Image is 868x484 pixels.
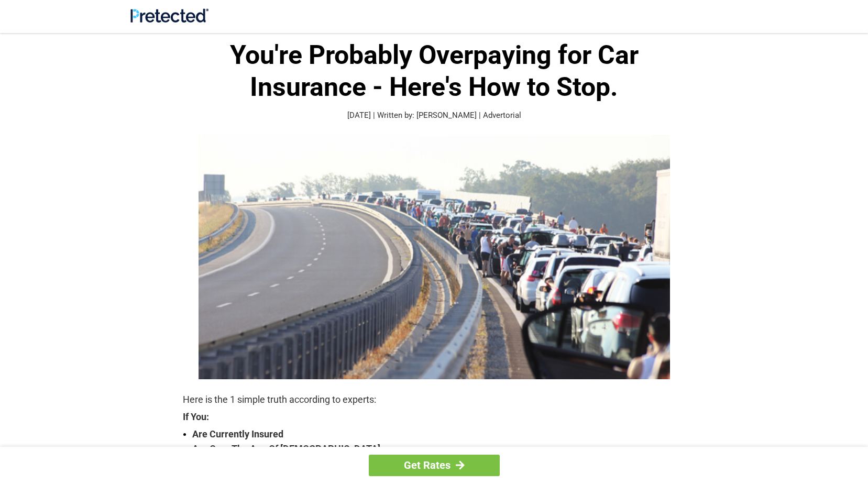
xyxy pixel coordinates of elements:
strong: Are Currently Insured [192,427,686,442]
strong: If You: [183,412,686,422]
img: Site Logo [130,8,208,23]
p: Here is the 1 simple truth according to experts: [183,392,686,407]
a: Site Logo [130,15,208,25]
p: [DATE] | Written by: [PERSON_NAME] | Advertorial [183,109,686,122]
strong: Are Over The Age Of [DEMOGRAPHIC_DATA] [192,442,686,456]
h1: You're Probably Overpaying for Car Insurance - Here's How to Stop. [183,39,686,103]
a: Get Rates [369,455,500,476]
